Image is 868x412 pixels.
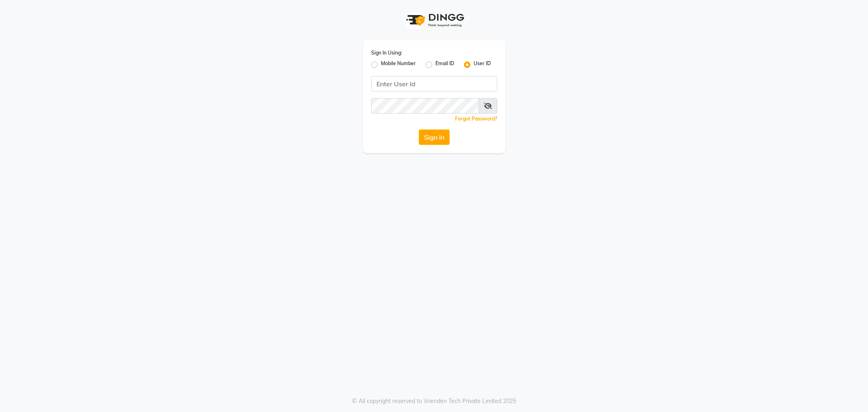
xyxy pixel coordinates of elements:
[419,129,450,145] button: Sign In
[402,8,467,32] img: logo1.svg
[371,49,402,57] label: Sign In Using:
[435,60,454,70] label: Email ID
[474,60,491,70] label: User ID
[455,116,497,122] a: Forgot Password?
[381,60,416,70] label: Mobile Number
[371,76,497,92] input: Username
[371,98,479,114] input: Username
